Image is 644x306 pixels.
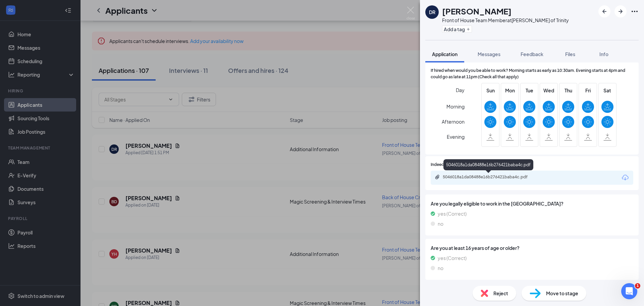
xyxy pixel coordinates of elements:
[600,7,608,15] svg: ArrowLeftNew
[504,87,516,94] span: Mon
[543,87,555,94] span: Wed
[621,283,637,299] iframe: Intercom live chat
[616,7,625,15] svg: ArrowRight
[431,200,633,207] span: Are you legally eligible to work in the [GEOGRAPHIC_DATA]?
[443,159,533,170] div: 5046018a1da08488e16b276421baba4c.pdf
[478,51,500,57] span: Messages
[493,290,508,297] span: Reject
[635,283,640,289] span: 1
[582,87,594,94] span: Fri
[438,264,443,272] span: no
[438,220,443,227] span: no
[466,27,470,31] svg: Plus
[601,87,613,94] span: Sat
[621,174,629,182] svg: Download
[429,9,435,15] div: DR
[565,51,575,57] span: Files
[521,51,543,57] span: Feedback
[442,17,569,24] div: Front of House Team Member at [PERSON_NAME] of Trinity
[435,174,543,181] a: Paperclip5046018a1da08488e16b276421baba4c.pdf
[446,100,465,113] span: Morning
[432,51,458,57] span: Application
[435,174,440,180] svg: Paperclip
[438,254,467,262] span: yes (Correct)
[431,162,460,168] span: Indeed Resume
[614,5,627,17] button: ArrowRight
[599,51,608,57] span: Info
[546,290,578,297] span: Move to stage
[484,87,496,94] span: Sun
[431,244,633,252] span: Are you at least 16 years of age or older?
[443,174,537,180] div: 5046018a1da08488e16b276421baba4c.pdf
[456,86,465,94] span: Day
[447,131,465,143] span: Evening
[631,7,639,15] svg: Ellipses
[438,210,467,217] span: yes (Correct)
[442,26,472,33] button: PlusAdd a tag
[442,116,465,128] span: Afternoon
[598,5,610,17] button: ArrowLeftNew
[523,87,535,94] span: Tue
[431,68,633,80] span: If hired when would you be able to work? Morning starts as early as 10:30am. Evening starts at 4p...
[442,5,512,17] h1: [PERSON_NAME]
[562,87,574,94] span: Thu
